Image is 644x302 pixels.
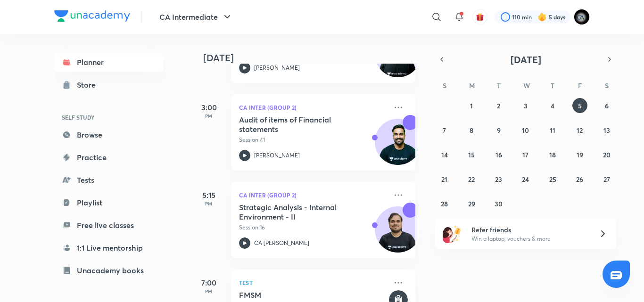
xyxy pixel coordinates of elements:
p: [PERSON_NAME] [254,64,300,72]
img: poojita Agrawal [574,9,590,25]
button: September 10, 2025 [518,122,533,138]
button: September 15, 2025 [464,147,479,162]
abbr: September 18, 2025 [549,150,556,159]
button: September 23, 2025 [491,171,506,187]
p: [PERSON_NAME] [254,151,300,160]
button: avatar [472,9,487,24]
img: Avatar [375,212,421,257]
p: CA Inter (Group 2) [239,102,387,113]
button: CA Intermediate [154,8,239,26]
button: September 3, 2025 [518,98,533,113]
button: September 14, 2025 [437,147,452,162]
abbr: Friday [578,81,582,90]
button: September 20, 2025 [599,147,614,162]
p: PM [190,113,228,119]
a: Company Logo [54,10,130,24]
abbr: Wednesday [523,81,530,90]
abbr: September 7, 2025 [443,126,446,135]
img: Avatar [375,124,421,169]
button: September 19, 2025 [572,147,587,162]
a: 1:1 Live mentorship [54,238,164,257]
abbr: September 21, 2025 [441,175,447,184]
img: streak [537,12,547,22]
button: September 7, 2025 [437,122,452,138]
abbr: September 19, 2025 [577,150,583,159]
abbr: September 27, 2025 [603,175,610,184]
a: Unacademy books [54,261,164,280]
abbr: September 14, 2025 [441,150,448,159]
button: September 18, 2025 [545,147,560,162]
abbr: September 3, 2025 [524,101,528,110]
button: September 4, 2025 [545,98,560,113]
h5: 5:15 [190,189,228,201]
abbr: September 9, 2025 [497,126,501,135]
abbr: September 15, 2025 [468,150,475,159]
p: CA Inter (Group 2) [239,189,387,201]
button: September 21, 2025 [437,171,452,187]
abbr: September 28, 2025 [441,199,448,208]
button: September 5, 2025 [572,98,587,113]
abbr: Saturday [605,81,609,90]
button: September 29, 2025 [464,196,479,211]
abbr: Thursday [551,81,554,90]
h6: Refer friends [471,225,587,235]
button: September 22, 2025 [464,171,479,187]
button: September 6, 2025 [599,98,614,113]
abbr: September 30, 2025 [495,199,503,208]
a: Free live classes [54,216,164,235]
abbr: September 6, 2025 [605,101,609,110]
abbr: September 22, 2025 [468,175,475,184]
abbr: Sunday [443,81,446,90]
a: Playlist [54,193,164,212]
p: Win a laptop, vouchers & more [471,235,587,243]
button: September 30, 2025 [491,196,506,211]
p: Test [239,277,387,288]
a: Browse [54,125,164,144]
a: Tests [54,171,164,189]
a: Planner [54,53,164,72]
a: Practice [54,148,164,167]
abbr: September 4, 2025 [551,101,554,110]
abbr: September 1, 2025 [470,101,473,110]
img: Company Logo [54,10,130,22]
button: September 24, 2025 [518,171,533,187]
abbr: September 24, 2025 [522,175,529,184]
abbr: September 5, 2025 [578,101,582,110]
abbr: September 25, 2025 [549,175,556,184]
h5: 3:00 [190,102,228,113]
button: September 16, 2025 [491,147,506,162]
p: PM [190,201,228,206]
abbr: Monday [469,81,475,90]
abbr: September 17, 2025 [522,150,528,159]
button: September 11, 2025 [545,122,560,138]
abbr: September 23, 2025 [495,175,502,184]
h5: FMSM [239,290,387,300]
abbr: September 11, 2025 [550,126,555,135]
button: September 1, 2025 [464,98,479,113]
p: Session 16 [239,223,387,232]
span: [DATE] [511,53,541,66]
abbr: September 8, 2025 [470,126,473,135]
button: September 8, 2025 [464,122,479,138]
abbr: September 13, 2025 [603,126,610,135]
img: referral [443,224,462,243]
abbr: September 29, 2025 [468,199,475,208]
h5: 7:00 [190,277,228,288]
h4: [DATE] [203,52,425,64]
abbr: September 26, 2025 [576,175,583,184]
button: September 27, 2025 [599,171,614,187]
button: September 9, 2025 [491,122,506,138]
button: September 2, 2025 [491,98,506,113]
button: September 13, 2025 [599,122,614,138]
h6: SELF STUDY [54,109,164,125]
abbr: Tuesday [497,81,501,90]
button: September 26, 2025 [572,171,587,187]
abbr: September 2, 2025 [497,101,500,110]
abbr: September 20, 2025 [603,150,611,159]
abbr: September 12, 2025 [577,126,583,135]
button: September 28, 2025 [437,196,452,211]
div: Store [77,79,101,90]
button: September 17, 2025 [518,147,533,162]
img: avatar [476,13,484,21]
button: September 25, 2025 [545,171,560,187]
